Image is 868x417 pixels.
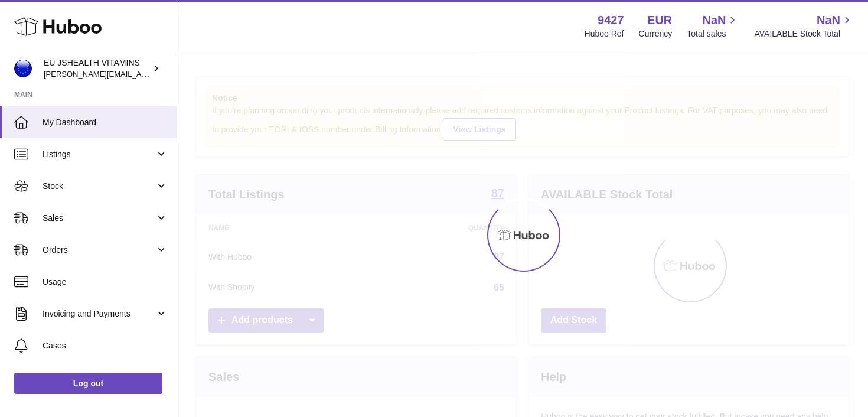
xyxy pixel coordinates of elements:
span: Total sales [687,28,739,40]
a: Log out [14,373,162,394]
span: [PERSON_NAME][EMAIL_ADDRESS][DOMAIN_NAME] [44,69,237,79]
span: Orders [43,245,155,256]
span: AVAILABLE Stock Total [754,28,854,40]
span: Stock [43,181,155,192]
span: NaN [817,12,840,28]
span: Cases [43,340,168,351]
span: Sales [43,213,155,224]
strong: EUR [647,12,672,28]
div: Huboo Ref [585,28,624,40]
span: Listings [43,149,155,160]
strong: 9427 [598,12,624,28]
a: NaN Total sales [687,12,739,40]
div: Currency [639,28,673,40]
span: My Dashboard [43,117,168,128]
img: laura@jessicasepel.com [14,60,32,77]
span: Invoicing and Payments [43,308,155,320]
div: EU JSHEALTH VITAMINS [44,57,150,80]
span: Usage [43,276,168,288]
span: NaN [702,12,726,28]
a: NaN AVAILABLE Stock Total [754,12,854,40]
